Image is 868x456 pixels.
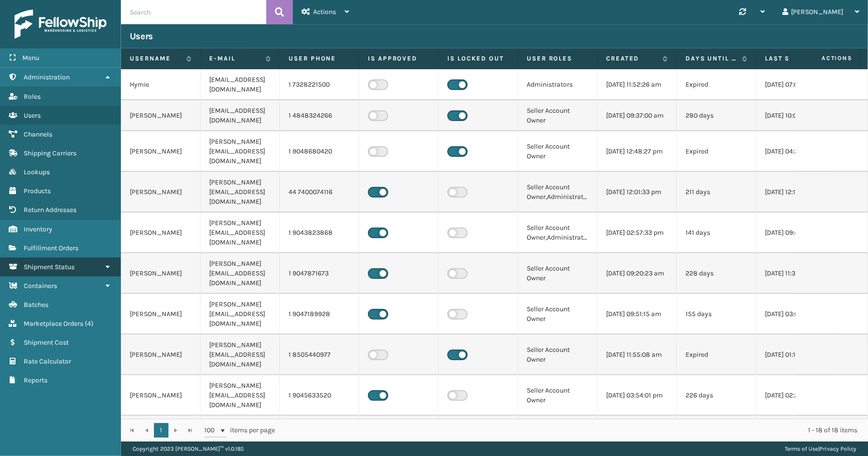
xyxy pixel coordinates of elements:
td: [DATE] 02:21:59 pm [756,375,836,416]
td: [PERSON_NAME][EMAIL_ADDRESS][DOMAIN_NAME] [200,131,280,172]
td: 280 days [677,100,756,131]
span: items per page [204,423,275,438]
span: Users [24,111,41,120]
td: [PERSON_NAME] [121,213,200,253]
span: Marketplace Orders [24,319,83,328]
td: [DATE] 03:54:01 pm [597,375,677,416]
td: [DATE] 12:16:26 pm [756,172,836,213]
span: Actions [791,50,858,66]
td: [DATE] 11:32:47 am [756,253,836,294]
label: E-mail [209,54,261,63]
span: Fulfillment Orders [24,244,78,252]
td: [PERSON_NAME][EMAIL_ADDRESS][DOMAIN_NAME] [200,172,280,213]
td: 226 days [677,375,756,416]
span: ( 4 ) [85,319,93,328]
span: Lookups [24,168,50,176]
td: Seller Account Owner [518,375,597,416]
td: [DATE] 11:52:26 am [597,69,677,100]
span: Shipment Status [24,263,75,271]
label: User Roles [527,54,588,63]
td: Seller Account Owner [518,131,597,172]
td: [PERSON_NAME][EMAIL_ADDRESS][DOMAIN_NAME] [200,294,280,334]
td: [DATE] 09:37:00 am [597,100,677,131]
td: [PERSON_NAME] [121,253,200,294]
td: [EMAIL_ADDRESS][DOMAIN_NAME] [200,100,280,131]
td: [DATE] 09:40:50 am [756,213,836,253]
td: [PERSON_NAME] [121,375,200,416]
label: User phone [289,54,350,63]
span: Batches [24,301,48,309]
p: Copyright 2023 [PERSON_NAME]™ v 1.0.185 [133,441,244,456]
td: 1 8505440977 [280,334,359,375]
td: Seller Account Owner,Administrators [518,213,597,253]
h3: Users [130,30,153,42]
td: Administrators [518,69,597,100]
td: [DATE] 09:20:23 am [597,253,677,294]
span: Shipping Carriers [24,149,76,157]
td: [PERSON_NAME] [121,100,200,131]
span: Channels [24,130,52,138]
span: Actions [313,8,336,16]
td: [DATE] 11:55:08 am [597,334,677,375]
span: Roles [24,92,41,101]
label: Username [130,54,182,63]
td: 141 days [677,213,756,253]
a: 1 [154,423,168,438]
td: 1 4848324266 [280,100,359,131]
td: [PERSON_NAME][EMAIL_ADDRESS][DOMAIN_NAME] [200,213,280,253]
td: [PERSON_NAME] [121,334,200,375]
span: Reports [24,376,47,384]
td: Seller Account Owner [518,334,597,375]
td: [DATE] 07:03:58 pm [756,69,836,100]
span: Menu [22,54,39,62]
td: [DATE] 12:01:33 pm [597,172,677,213]
td: Seller Account Owner [518,294,597,334]
td: [PERSON_NAME] [121,172,200,213]
td: [PERSON_NAME][EMAIL_ADDRESS][DOMAIN_NAME] [200,334,280,375]
span: Shipment Cost [24,338,69,347]
td: [DATE] 04:26:30 pm [756,131,836,172]
td: Seller Account Owner [518,253,597,294]
td: 228 days [677,253,756,294]
td: 1 9043823868 [280,213,359,253]
div: | [785,441,856,456]
td: [DATE] 10:02:26 am [756,100,836,131]
td: [PERSON_NAME][EMAIL_ADDRESS][DOMAIN_NAME] [200,253,280,294]
td: 1 9047189928 [280,294,359,334]
td: [PERSON_NAME] [121,294,200,334]
td: 155 days [677,294,756,334]
td: [PERSON_NAME] [121,131,200,172]
td: [DATE] 12:48:27 pm [597,131,677,172]
label: Is Locked Out [447,54,509,63]
td: 1 9048680420 [280,131,359,172]
span: Inventory [24,225,52,233]
td: 1 9047871673 [280,253,359,294]
a: Privacy Policy [820,445,856,452]
td: Seller Account Owner,Administrators [518,172,597,213]
span: Return Addresses [24,206,76,214]
span: 100 [204,426,219,435]
td: Expired [677,131,756,172]
td: 44 7400074116 [280,172,359,213]
label: Created [606,54,658,63]
td: Hymie [121,69,200,100]
td: [DATE] 03:05:13 pm [756,294,836,334]
td: [DATE] 02:57:33 pm [597,213,677,253]
td: 211 days [677,172,756,213]
a: Terms of Use [785,445,818,452]
td: Expired [677,69,756,100]
td: [PERSON_NAME][EMAIL_ADDRESS][DOMAIN_NAME] [200,375,280,416]
td: 1 9045633520 [280,375,359,416]
label: Last Seen [765,54,817,63]
span: Rate Calculator [24,357,71,365]
div: 1 - 18 of 18 items [289,426,857,435]
span: Administration [24,73,70,81]
img: logo [15,10,107,39]
td: Seller Account Owner [518,100,597,131]
td: [DATE] 01:15:58 pm [756,334,836,375]
td: Expired [677,334,756,375]
td: [EMAIL_ADDRESS][DOMAIN_NAME] [200,69,280,100]
td: 1 7328221500 [280,69,359,100]
label: Is Approved [368,54,429,63]
td: [DATE] 09:51:15 am [597,294,677,334]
